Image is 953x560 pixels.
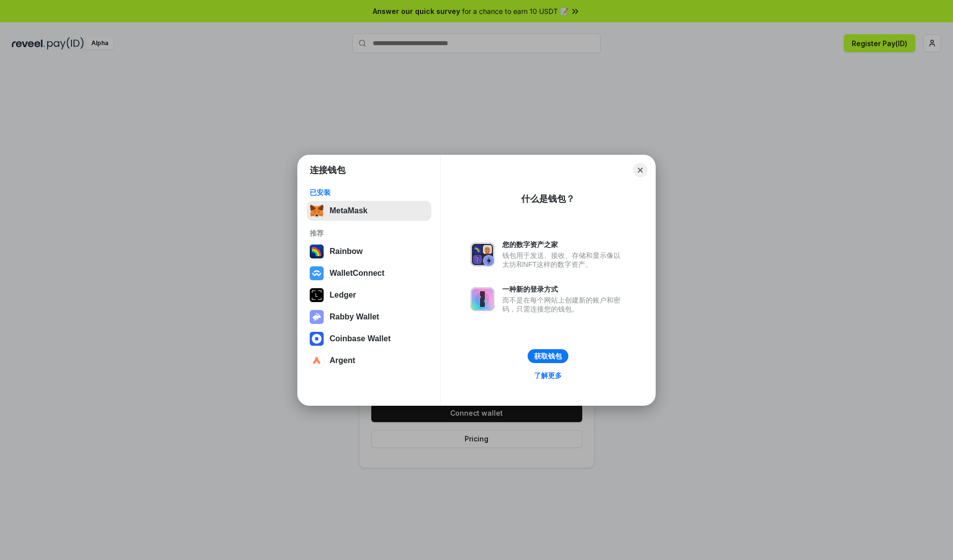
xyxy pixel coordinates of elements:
[330,247,363,256] div: Rainbow
[330,312,379,321] div: Rabby Wallet
[310,332,324,346] img: svg+xml,%3Csvg%20width%3D%2228%22%20height%3D%2228%22%20viewBox%3D%220%200%2028%2028%22%20fill%3D...
[633,163,647,177] button: Close
[310,288,324,302] img: svg+xml,%3Csvg%20xmlns%3D%22http%3A%2F%2Fwww.w3.org%2F2000%2Fsvg%22%20width%3D%2228%22%20height%3...
[528,349,568,363] button: 获取钱包
[310,204,324,218] img: svg+xml,%3Csvg%20fill%3D%22none%22%20height%3D%2233%22%20viewBox%3D%220%200%2035%2033%22%20width%...
[307,351,431,371] button: Argent
[310,310,324,324] img: svg+xml,%3Csvg%20xmlns%3D%22http%3A%2F%2Fwww.w3.org%2F2000%2Fsvg%22%20fill%3D%22none%22%20viewBox...
[310,354,324,368] img: svg+xml,%3Csvg%20width%3D%2228%22%20height%3D%2228%22%20viewBox%3D%220%200%2028%2028%22%20fill%3D...
[330,334,391,343] div: Coinbase Wallet
[534,352,562,361] div: 获取钱包
[502,285,625,294] div: 一种新的登录方式
[471,243,494,266] img: svg+xml,%3Csvg%20xmlns%3D%22http%3A%2F%2Fwww.w3.org%2F2000%2Fsvg%22%20fill%3D%22none%22%20viewBox...
[307,307,431,327] button: Rabby Wallet
[310,164,345,176] h1: 连接钱包
[307,263,431,283] button: WalletConnect
[528,369,568,382] a: 了解更多
[330,356,355,365] div: Argent
[502,251,625,269] div: 钱包用于发送、接收、存储和显示像以太坊和NFT这样的数字资产。
[330,206,367,215] div: MetaMask
[330,291,356,300] div: Ledger
[307,329,431,349] button: Coinbase Wallet
[310,188,428,197] div: 已安装
[471,287,494,311] img: svg+xml,%3Csvg%20xmlns%3D%22http%3A%2F%2Fwww.w3.org%2F2000%2Fsvg%22%20fill%3D%22none%22%20viewBox...
[502,240,625,249] div: 您的数字资产之家
[502,296,625,313] div: 而不是在每个网站上创建新的账户和密码，只需连接您的钱包。
[307,285,431,305] button: Ledger
[310,245,324,258] img: svg+xml,%3Csvg%20width%3D%22120%22%20height%3D%22120%22%20viewBox%3D%220%200%20120%20120%22%20fil...
[330,269,385,278] div: WalletConnect
[310,229,428,238] div: 推荐
[534,371,562,380] div: 了解更多
[521,193,575,205] div: 什么是钱包？
[307,201,431,221] button: MetaMask
[310,266,324,280] img: svg+xml,%3Csvg%20width%3D%2228%22%20height%3D%2228%22%20viewBox%3D%220%200%2028%2028%22%20fill%3D...
[307,242,431,261] button: Rainbow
